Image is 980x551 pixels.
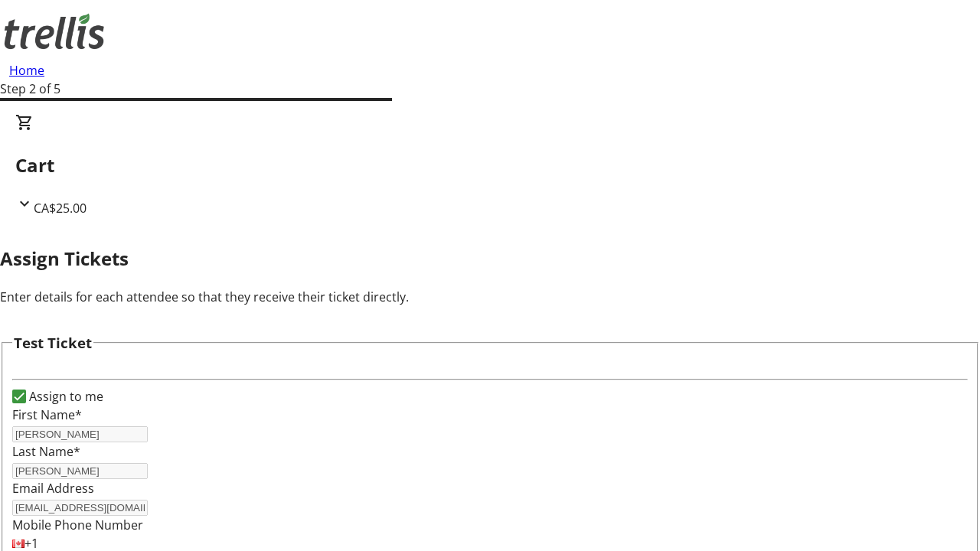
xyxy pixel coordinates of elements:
[12,480,94,497] label: Email Address
[15,113,965,217] div: CartCA$25.00
[34,200,87,217] span: CA$25.00
[26,387,103,406] label: Assign to me
[15,152,965,179] h2: Cart
[14,332,92,354] h3: Test Ticket
[12,406,82,423] label: First Name*
[12,517,143,533] label: Mobile Phone Number
[12,443,80,460] label: Last Name*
